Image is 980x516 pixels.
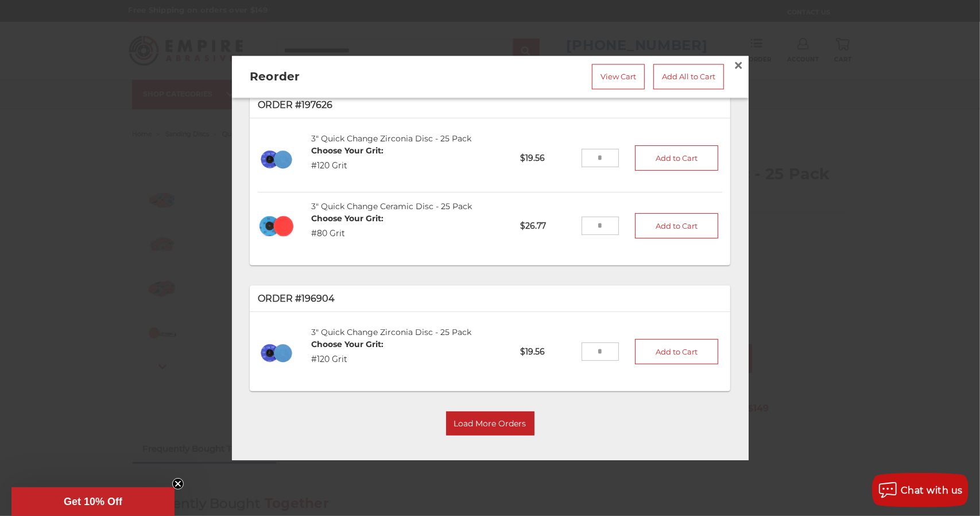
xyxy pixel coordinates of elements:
[635,339,719,364] button: Add to Cart
[258,207,295,245] img: 3
[730,57,748,75] a: Close
[635,145,719,171] button: Add to Cart
[872,473,969,507] button: Chat with us
[311,353,384,365] dd: #120 Grit
[653,64,724,90] a: Add All to Cart
[258,291,722,305] p: Order #196904
[311,159,384,171] dd: #120 Grit
[311,144,384,156] dt: Choose Your Grit:
[311,201,472,211] a: 3" Quick Change Ceramic Disc - 25 Pack
[635,213,719,238] button: Add to Cart
[311,133,471,143] a: 3" Quick Change Zirconia Disc - 25 Pack
[512,337,582,365] p: $19.56
[258,333,295,371] img: 3
[250,68,439,86] h2: Reorder
[258,98,722,111] p: Order #197626
[592,64,645,90] a: View Cart
[172,478,184,490] button: Close teaser
[512,144,582,172] p: $19.56
[734,55,744,77] span: ×
[11,487,175,516] div: Get 10% OffClose teaser
[311,326,471,337] a: 3" Quick Change Zirconia Disc - 25 Pack
[258,140,295,177] img: 3
[311,212,384,224] dt: Choose Your Grit:
[901,485,963,496] span: Chat with us
[446,411,534,436] button: Load More Orders
[311,227,384,239] dd: #80 Grit
[64,496,122,507] span: Get 10% Off
[512,211,582,240] p: $26.77
[311,338,384,350] dt: Choose Your Grit:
